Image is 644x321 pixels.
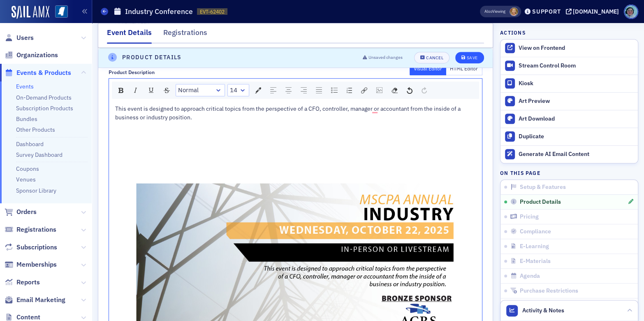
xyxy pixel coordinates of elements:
a: Events & Products [5,68,71,77]
a: Bundles [16,115,37,123]
a: Users [5,33,34,42]
span: Memberships [16,260,57,269]
span: Viewing [484,9,505,14]
div: Stream Control Room [519,62,634,70]
div: rdw-font-size-control [226,84,250,96]
a: Subscription Products [16,105,73,112]
div: Duplicate [519,133,634,140]
div: Redo [419,84,430,96]
span: Users [16,33,34,42]
button: [DOMAIN_NAME] [565,9,622,14]
div: rdw-link-control [357,84,372,96]
div: Justify [313,84,325,96]
h1: Industry Conference [125,7,193,16]
span: Agenda [520,272,540,280]
a: Dashboard [16,140,44,148]
a: Coupons [16,165,39,172]
span: Compliance [520,228,551,235]
a: Font Size [228,84,249,96]
div: Unordered [328,84,341,96]
a: Block Type [176,84,225,96]
div: Center [283,84,294,96]
span: Organizations [16,51,58,60]
span: Normal [178,86,199,95]
span: Pricing [520,213,539,221]
span: Reports [16,278,40,287]
span: Email Marketing [16,295,65,305]
div: rdw-history-control [402,84,431,96]
span: This event is designed to approach critical topics from the perspective of a CFO, controller, man... [115,105,462,121]
button: Cancel [414,52,449,63]
div: Kiosk [519,80,634,87]
button: Generate AI Email Content [500,145,638,163]
div: Cancel [426,56,443,60]
a: Events [16,83,34,90]
a: Subscriptions [5,243,57,252]
a: Sponsor Library [16,187,56,194]
div: Support [532,8,561,15]
a: Email Marketing [5,295,65,305]
div: Right [298,84,310,96]
div: rdw-textalign-control [266,84,327,96]
a: On-Demand Products [16,94,72,101]
button: Save [455,52,484,63]
div: rdw-toolbar [112,81,480,99]
h4: On this page [500,169,638,177]
span: Events & Products [16,68,71,77]
a: Other Products [16,126,55,133]
a: Stream Control Room [500,57,638,74]
a: View Homepage [49,5,68,19]
a: Venues [16,176,36,183]
div: rdw-list-control [327,84,357,96]
div: Generate AI Email Content [519,151,634,158]
div: Image [373,84,385,96]
div: Product Description [109,69,155,75]
div: Also [484,9,492,14]
a: Art Preview [500,92,638,110]
div: Left [267,84,279,96]
div: rdw-inline-control [114,84,174,96]
span: EVT-62402 [200,8,225,15]
a: Organizations [5,51,58,60]
div: View on Frontend [519,44,634,52]
div: Art Download [519,115,634,123]
div: Strikethrough [161,85,173,96]
div: rdw-block-control [174,84,226,96]
span: Registrations [16,225,56,234]
span: Subscriptions [16,243,57,252]
div: rdw-image-control [372,84,387,96]
a: Memberships [5,260,57,269]
div: Italic [130,84,142,96]
button: HTML Editor [446,61,483,75]
img: SailAMX [55,5,68,18]
div: [DOMAIN_NAME] [573,8,619,15]
a: Registrations [5,225,56,234]
span: Orders [16,207,37,216]
div: Remove [389,84,401,96]
div: Event Details [107,27,152,44]
img: SailAMX [12,6,49,19]
div: rdw-color-picker [250,84,266,96]
div: Link [358,84,370,96]
div: Art Preview [519,98,634,105]
div: Bold [116,85,126,96]
span: E-Materials [520,258,551,265]
span: E-Learning [520,243,549,250]
a: Reports [5,278,40,287]
a: View on Frontend [500,40,638,57]
span: Unsaved changes [368,54,403,61]
div: Save [466,56,477,60]
div: rdw-dropdown [227,84,249,96]
div: Ordered [344,85,355,96]
div: rdw-dropdown [176,84,225,96]
div: Registrations [163,27,207,42]
div: rdw-remove-control [387,84,402,96]
a: Art Download [500,110,638,128]
span: Activity & Notes [522,306,564,315]
span: Product Details [520,198,561,206]
span: Ellen Vaughn [510,7,518,16]
div: Underline [145,84,158,96]
a: Survey Dashboard [16,151,63,158]
span: Setup & Features [520,184,566,191]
